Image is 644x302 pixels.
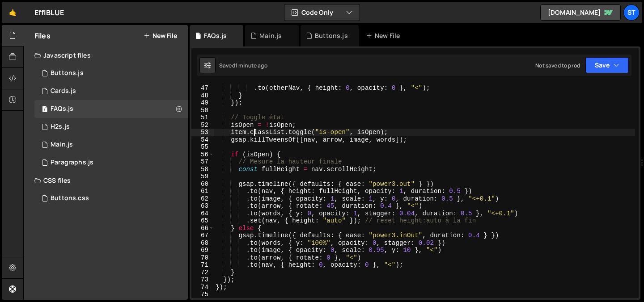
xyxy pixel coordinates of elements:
[191,284,214,291] div: 74
[191,225,214,232] div: 66
[34,82,188,100] div: 16410/44438.js
[235,62,267,69] div: 1 minute ago
[191,166,214,173] div: 58
[191,217,214,225] div: 65
[51,141,73,149] div: Main.js
[191,232,214,239] div: 67
[585,57,629,73] button: Save
[315,31,348,40] div: Buttons.js
[191,84,214,92] div: 47
[191,195,214,203] div: 62
[219,62,267,69] div: Saved
[34,7,64,18] div: EffiBLUE
[51,159,93,167] div: Paragraphs.js
[191,114,214,122] div: 51
[191,99,214,107] div: 49
[191,107,214,114] div: 50
[34,100,188,118] div: 16410/44440.js
[34,154,188,172] div: 16410/44435.js
[42,106,47,113] span: 1
[24,46,188,64] div: Javascript files
[191,210,214,218] div: 64
[51,194,89,202] div: Buttons.css
[204,31,227,40] div: FAQs.js
[51,87,76,95] div: Cards.js
[2,2,24,23] a: 🤙
[540,4,621,21] a: [DOMAIN_NAME]
[191,180,214,188] div: 60
[191,261,214,269] div: 71
[144,32,177,39] button: New File
[51,105,73,113] div: FAQs.js
[191,122,214,129] div: 52
[191,143,214,151] div: 55
[51,69,84,77] div: Buttons.js
[51,123,70,131] div: H2s.js
[191,136,214,144] div: 54
[34,118,188,136] div: 16410/44432.js
[191,188,214,195] div: 61
[191,173,214,180] div: 59
[34,64,188,82] div: 16410/44433.js
[191,247,214,254] div: 69
[259,31,282,40] div: Main.js
[191,158,214,166] div: 57
[191,276,214,284] div: 73
[535,62,580,69] div: Not saved to prod
[191,151,214,159] div: 56
[191,92,214,100] div: 48
[34,31,51,41] h2: Files
[191,291,214,298] div: 75
[34,136,188,154] div: 16410/44431.js
[191,254,214,262] div: 70
[284,4,360,21] button: Code Only
[623,4,640,21] a: St
[366,31,403,40] div: New File
[191,202,214,210] div: 63
[191,129,214,136] div: 53
[191,239,214,247] div: 68
[24,172,188,189] div: CSS files
[191,269,214,277] div: 72
[34,189,188,207] div: 16410/44436.css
